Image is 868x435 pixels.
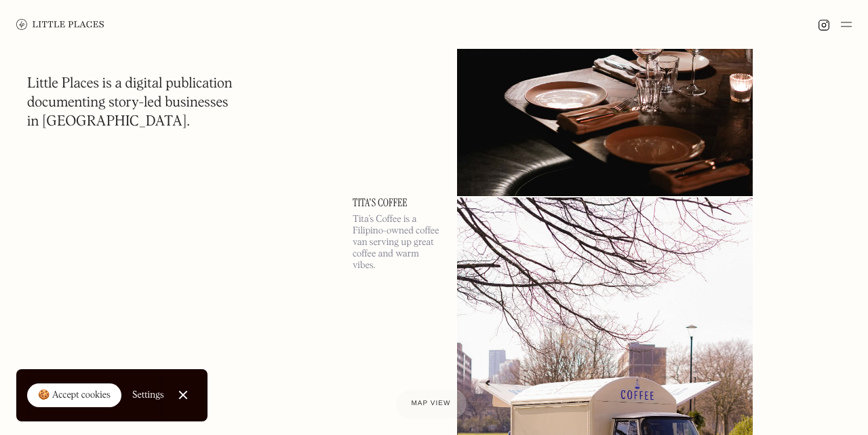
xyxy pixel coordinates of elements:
[395,389,467,419] a: Map view
[38,389,111,402] div: 🍪 Accept cookies
[353,197,441,208] a: Tita's Coffee
[170,381,197,409] a: Close Cookie Popup
[412,400,451,407] span: Map view
[353,214,441,271] p: Tita’s Coffee is a Filipino-owned coffee van serving up great coffee and warm vibes.
[132,390,164,400] div: Settings
[132,380,164,411] a: Settings
[27,75,233,132] h1: Little Places is a digital publication documenting story-led businesses in [GEOGRAPHIC_DATA].
[27,383,121,408] a: 🍪 Accept cookies
[182,395,183,396] div: Close Cookie Popup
